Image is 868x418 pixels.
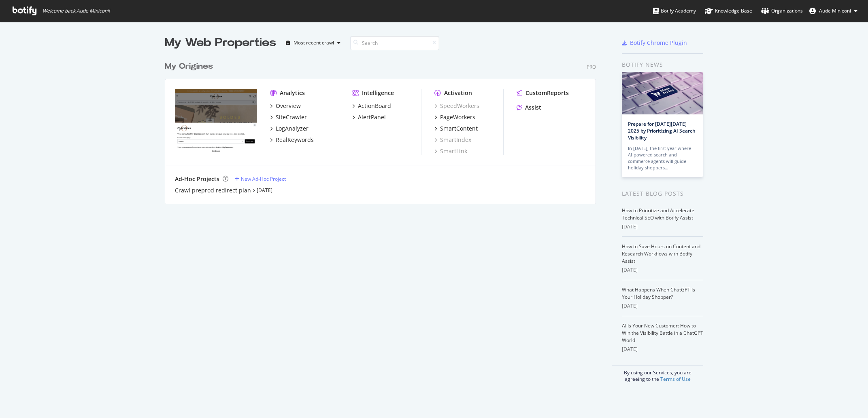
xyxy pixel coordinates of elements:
a: [DATE] [257,187,272,194]
div: AlertPanel [358,113,386,121]
div: LogAnalyzer [276,125,308,133]
div: Botify news [622,60,703,69]
a: SmartLink [434,147,467,155]
a: RealKeywords [270,136,314,144]
div: Ad-Hoc Projects [175,175,219,183]
div: grid [165,51,602,204]
div: Latest Blog Posts [622,189,703,198]
a: SmartContent [434,125,478,133]
a: AlertPanel [352,113,386,121]
div: Knowledge Base [705,7,752,15]
a: SmartIndex [434,136,471,144]
a: Botify Chrome Plugin [622,39,687,47]
div: Pro [587,63,596,70]
a: SiteCrawler [270,113,307,121]
img: Prepare for Black Friday 2025 by Prioritizing AI Search Visibility [622,72,703,114]
span: Aude Miniconi [819,7,851,14]
a: How to Prioritize and Accelerate Technical SEO with Botify Assist [622,207,694,221]
a: New Ad-Hoc Project [235,175,286,182]
div: Botify Chrome Plugin [630,39,687,47]
img: my-origines.com [175,89,257,154]
input: Search [350,36,439,50]
button: Aude Miniconi [803,4,864,17]
div: My Web Properties [165,35,276,51]
div: Organizations [761,7,803,15]
div: My Origines [165,61,213,72]
a: Crawl preprod redirect plan [175,186,251,194]
div: [DATE] [622,346,703,353]
a: Prepare for [DATE][DATE] 2025 by Prioritizing AI Search Visibility [628,120,696,141]
div: Analytics [280,89,305,97]
a: Assist [517,103,541,112]
a: PageWorkers [434,113,475,121]
div: ActionBoard [358,102,391,110]
div: Intelligence [362,89,394,97]
div: PageWorkers [440,113,475,121]
div: CustomReports [525,89,569,97]
a: My Origines [165,61,216,72]
div: [DATE] [622,223,703,230]
div: Most recent crawl [294,40,334,45]
div: [DATE] [622,266,703,274]
div: Botify Academy [653,7,696,15]
div: In [DATE], the first year where AI-powered search and commerce agents will guide holiday shoppers… [628,145,697,171]
div: SmartContent [440,125,478,133]
div: SiteCrawler [276,113,307,121]
a: Terms of Use [660,376,691,382]
a: CustomReports [517,89,569,97]
div: Overview [276,102,301,110]
a: LogAnalyzer [270,125,308,133]
span: Welcome back, Aude Miniconi ! [43,8,110,14]
a: What Happens When ChatGPT Is Your Holiday Shopper? [622,286,695,300]
div: New Ad-Hoc Project [241,175,286,182]
div: Assist [525,103,541,112]
a: SpeedWorkers [434,102,479,110]
div: By using our Services, you are agreeing to the [612,365,703,382]
div: Activation [444,89,472,97]
a: Overview [270,102,301,110]
button: Most recent crawl [283,36,344,49]
a: AI Is Your New Customer: How to Win the Visibility Battle in a ChatGPT World [622,322,703,344]
div: [DATE] [622,302,703,310]
a: ActionBoard [352,102,391,110]
div: RealKeywords [276,136,314,144]
a: How to Save Hours on Content and Research Workflows with Botify Assist [622,243,700,264]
